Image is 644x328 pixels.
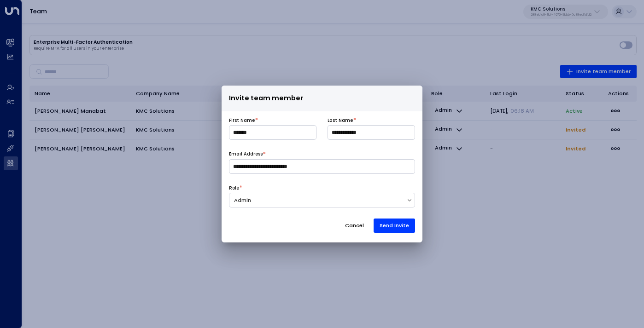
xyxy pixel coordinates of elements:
button: Cancel [339,219,370,233]
label: Email Address [229,151,263,157]
label: Last Name [328,117,353,124]
label: Role [229,185,239,191]
label: First Name [229,117,255,124]
button: Send Invite [374,219,415,233]
span: Invite team member [229,93,303,104]
div: Admin [234,196,402,204]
